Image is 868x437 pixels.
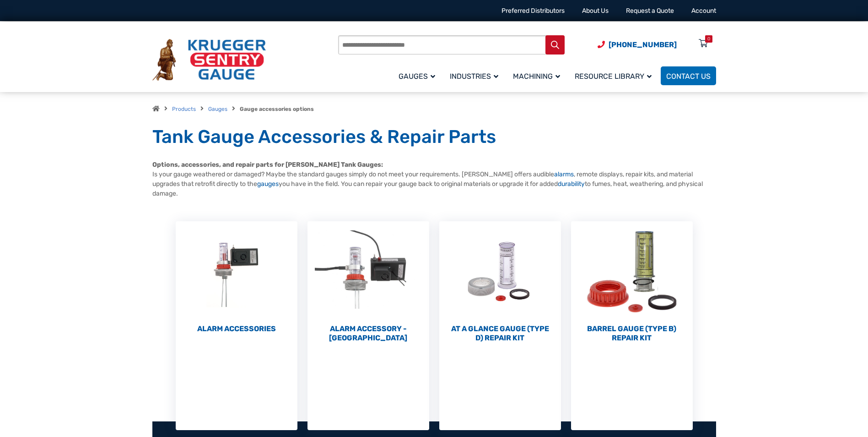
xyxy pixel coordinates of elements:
[393,65,444,87] a: Gauges
[598,39,677,50] a: Phone Number (920) 434-8860
[444,65,507,87] a: Industries
[208,106,227,112] a: Gauges
[307,221,429,343] a: Visit product category Alarm Accessory - DC
[661,66,716,85] a: Contact Us
[439,221,561,343] a: Visit product category At a Glance Gauge (Type D) Repair Kit
[666,72,711,81] span: Contact Us
[152,161,383,169] strong: Options, accessories, and repair parts for [PERSON_NAME] Tank Gauges:
[609,40,677,49] span: [PHONE_NUMBER]
[554,170,574,178] a: alarms
[176,221,297,333] a: Visit product category Alarm Accessories
[558,180,585,188] a: durability
[439,221,561,322] img: At a Glance Gauge (Type D) Repair Kit
[152,160,716,198] p: Is your gauge weathered or damaged? Maybe the standard gauges simply do not meet your requirement...
[399,72,435,81] span: Gauges
[176,324,297,333] h2: Alarm Accessories
[582,7,609,15] a: About Us
[501,7,565,15] a: Preferred Distributors
[575,72,652,81] span: Resource Library
[507,65,569,87] a: Machining
[152,39,266,81] img: Krueger Sentry Gauge
[176,221,297,322] img: Alarm Accessories
[172,106,196,112] a: Products
[513,72,560,81] span: Machining
[307,324,429,343] h2: Alarm Accessory - [GEOGRAPHIC_DATA]
[571,324,693,343] h2: Barrel Gauge (Type B) Repair Kit
[450,72,498,81] span: Industries
[707,35,710,43] div: 0
[571,221,693,322] img: Barrel Gauge (Type B) Repair Kit
[439,324,561,343] h2: At a Glance Gauge (Type D) Repair Kit
[152,126,716,148] h1: Tank Gauge Accessories & Repair Parts
[691,7,716,15] a: Account
[240,106,314,112] strong: Gauge accessories options
[626,7,674,15] a: Request a Quote
[257,180,279,188] a: gauges
[571,221,693,343] a: Visit product category Barrel Gauge (Type B) Repair Kit
[569,65,661,87] a: Resource Library
[307,221,429,322] img: Alarm Accessory - DC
